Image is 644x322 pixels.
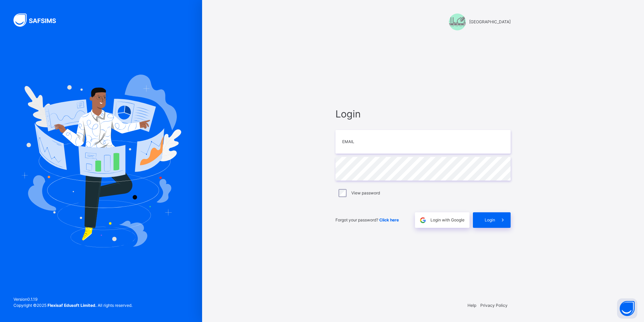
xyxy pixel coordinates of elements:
label: View password [351,190,380,196]
a: Click here [379,217,399,222]
span: Forgot your password? [335,217,399,222]
span: Version 0.1.19 [13,296,132,302]
img: Hero Image [21,75,181,247]
span: Login with Google [430,217,464,223]
span: Login [485,217,495,223]
img: google.396cfc9801f0270233282035f929180a.svg [419,216,427,224]
span: Copyright © 2025 All rights reserved. [13,303,132,308]
img: SAFSIMS Logo [13,14,64,27]
a: Privacy Policy [480,303,508,308]
a: Help [468,303,476,308]
strong: Flexisaf Edusoft Limited. [47,303,97,308]
span: [GEOGRAPHIC_DATA] [469,19,511,25]
span: Login [335,107,511,121]
button: Open asap [617,298,637,319]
